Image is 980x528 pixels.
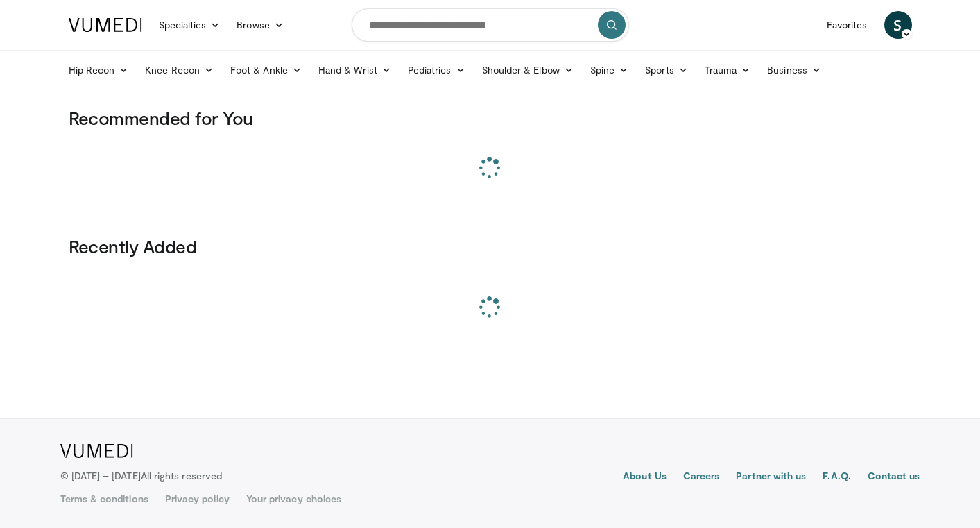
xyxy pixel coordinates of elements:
[141,470,222,482] span: All rights reserved
[151,11,229,39] a: Specialties
[310,56,399,84] a: Hand & Wrist
[60,444,133,458] img: VuMedi Logo
[222,56,310,84] a: Foot & Ankle
[884,11,912,39] a: S
[69,235,912,257] h3: Recently Added
[759,56,829,84] a: Business
[228,11,292,39] a: Browse
[60,469,223,483] p: © [DATE] – [DATE]
[352,8,629,42] input: Search topics, interventions
[165,492,230,506] a: Privacy policy
[818,11,876,39] a: Favorites
[69,107,912,129] h3: Recommended for You
[137,56,222,84] a: Knee Recon
[868,469,920,486] a: Contact us
[582,56,637,84] a: Spine
[60,492,148,506] a: Terms & conditions
[696,56,759,84] a: Trauma
[60,56,137,84] a: Hip Recon
[823,469,850,486] a: F.A.Q.
[69,18,142,32] img: VuMedi Logo
[683,469,720,486] a: Careers
[474,56,582,84] a: Shoulder & Elbow
[736,469,806,486] a: Partner with us
[637,56,696,84] a: Sports
[399,56,474,84] a: Pediatrics
[623,469,667,486] a: About Us
[246,492,341,506] a: Your privacy choices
